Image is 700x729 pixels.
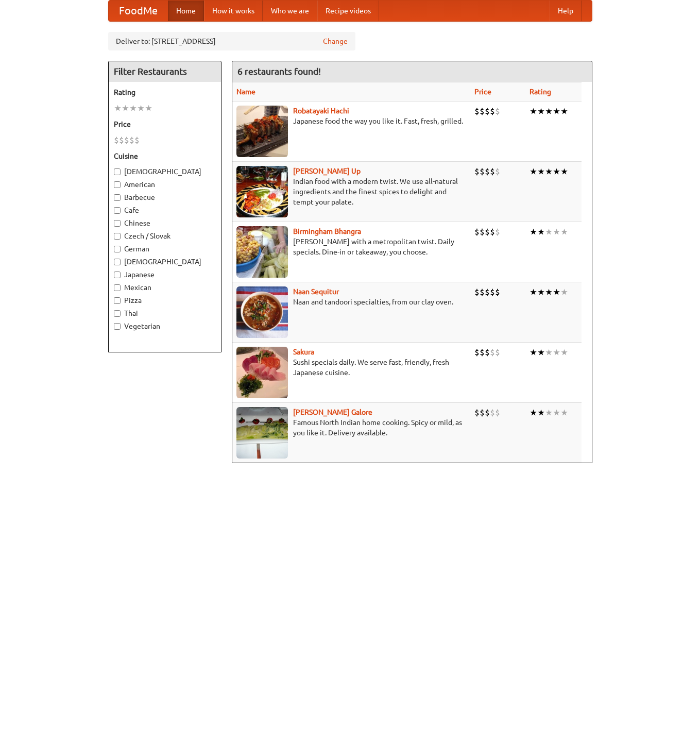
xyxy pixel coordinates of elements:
[236,357,467,378] p: Sushi specials daily. We serve fast, friendly, fresh Japanese cuisine.
[114,181,121,188] input: American
[530,88,551,96] a: Rating
[323,36,348,46] a: Change
[545,226,553,238] li: ★
[480,106,485,117] li: $
[109,1,168,21] a: FoodMe
[560,286,568,298] li: ★
[114,310,121,317] input: Thai
[122,103,129,114] li: ★
[236,417,467,438] p: Famous North Indian home cooking. Spicy or mild, as you like it. Delivery available.
[485,286,490,298] li: $
[530,166,537,177] li: ★
[485,106,490,117] li: $
[545,407,553,418] li: ★
[114,151,216,161] h5: Cuisine
[490,226,495,238] li: $
[114,269,216,280] label: Japanese
[537,106,545,117] li: ★
[490,286,495,298] li: $
[490,106,495,117] li: $
[137,103,145,114] li: ★
[114,168,121,175] input: [DEMOGRAPHIC_DATA]
[537,286,545,298] li: ★
[317,1,379,21] a: Recipe videos
[114,194,121,201] input: Barbecue
[204,1,263,21] a: How it works
[293,287,339,296] a: Naan Sequitur
[114,207,121,214] input: Cafe
[474,166,480,177] li: $
[236,286,288,338] img: naansequitur.jpg
[114,220,121,227] input: Chinese
[485,347,490,358] li: $
[560,166,568,177] li: ★
[114,246,121,252] input: German
[537,407,545,418] li: ★
[550,1,582,21] a: Help
[237,66,321,76] ng-pluralize: 6 restaurants found!
[474,407,480,418] li: $
[114,257,216,267] label: [DEMOGRAPHIC_DATA]
[495,407,500,418] li: $
[480,166,485,177] li: $
[560,347,568,358] li: ★
[293,408,372,416] a: [PERSON_NAME] Galore
[114,284,121,291] input: Mexican
[480,407,485,418] li: $
[545,286,553,298] li: ★
[553,226,560,238] li: ★
[474,286,480,298] li: $
[236,106,288,157] img: robatayaki.jpg
[114,321,216,331] label: Vegetarian
[545,106,553,117] li: ★
[480,226,485,238] li: $
[114,231,216,241] label: Czech / Slovak
[495,166,500,177] li: $
[545,347,553,358] li: ★
[114,87,216,97] h5: Rating
[236,226,288,278] img: bhangra.jpg
[114,192,216,202] label: Barbecue
[560,226,568,238] li: ★
[129,134,134,146] li: $
[293,107,349,115] a: Robatayaki Hachi
[537,347,545,358] li: ★
[485,166,490,177] li: $
[495,347,500,358] li: $
[530,286,537,298] li: ★
[109,61,221,82] h4: Filter Restaurants
[236,176,467,207] p: Indian food with a modern twist. We use all-natural ingredients and the finest spices to delight ...
[114,119,216,129] h5: Price
[474,106,480,117] li: $
[114,282,216,293] label: Mexican
[490,166,495,177] li: $
[134,134,140,146] li: $
[545,166,553,177] li: ★
[537,166,545,177] li: ★
[474,88,491,96] a: Price
[530,106,537,117] li: ★
[129,103,137,114] li: ★
[485,407,490,418] li: $
[236,236,467,257] p: [PERSON_NAME] with a metropolitan twist. Daily specials. Dine-in or takeaway, you choose.
[485,226,490,238] li: $
[236,88,255,96] a: Name
[236,166,288,217] img: curryup.jpg
[530,347,537,358] li: ★
[236,347,288,398] img: sakura.jpg
[480,286,485,298] li: $
[480,347,485,358] li: $
[293,348,314,356] a: Sakura
[263,1,317,21] a: Who we are
[530,407,537,418] li: ★
[114,297,121,304] input: Pizza
[114,308,216,318] label: Thai
[537,226,545,238] li: ★
[236,407,288,459] img: currygalore.jpg
[474,347,480,358] li: $
[553,286,560,298] li: ★
[124,134,129,146] li: $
